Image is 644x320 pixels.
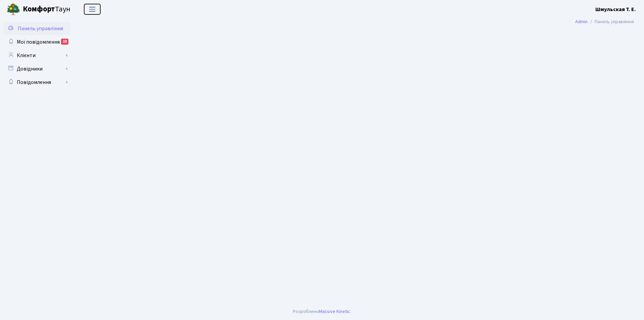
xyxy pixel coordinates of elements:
[17,38,60,46] span: Мої повідомлення
[61,39,68,45] div: 13
[3,49,70,62] a: Клієнти
[319,308,350,315] a: Massive Kinetic
[3,22,70,35] a: Панель управління
[23,4,70,15] span: Таун
[7,3,20,16] img: logo.png
[595,5,636,13] a: Шмульская Т. Е.
[565,15,644,29] nav: breadcrumb
[84,4,101,15] button: Переключити навігацію
[575,18,588,25] a: Admin
[3,62,70,76] a: Довідники
[18,25,63,32] span: Панель управління
[3,35,70,49] a: Мої повідомлення13
[3,76,70,89] a: Повідомлення
[595,6,636,13] b: Шмульская Т. Е.
[588,18,634,26] li: Панель управління
[293,308,351,315] div: Розроблено .
[23,4,55,14] b: Комфорт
